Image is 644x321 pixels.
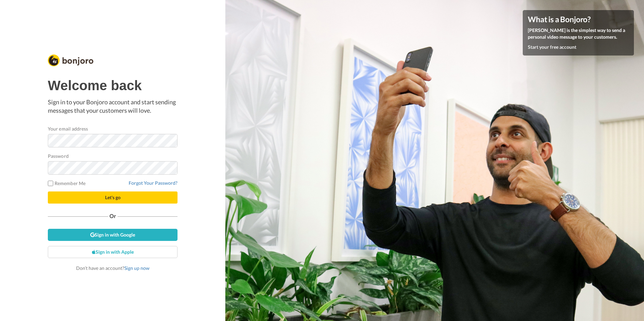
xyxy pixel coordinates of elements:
[48,180,86,187] label: Remember Me
[48,125,88,132] label: Your email address
[528,15,629,24] h4: What is a Bonjoro?
[48,181,53,186] input: Remember Me
[105,194,121,200] span: Let's go
[528,27,629,40] p: [PERSON_NAME] is the simplest way to send a personal video message to your customers.
[124,265,150,271] a: Sign up now
[48,78,178,93] h1: Welcome back
[528,44,576,50] a: Start your free account
[76,265,150,271] span: Don’t have an account?
[48,191,178,204] button: Let's go
[48,152,69,159] label: Password
[48,98,178,115] p: Sign in to your Bonjoro account and start sending messages that your customers will love.
[48,246,178,258] a: Sign in with Apple
[129,180,178,186] a: Forgot Your Password?
[108,214,118,218] span: Or
[48,229,178,241] a: Sign in with Google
